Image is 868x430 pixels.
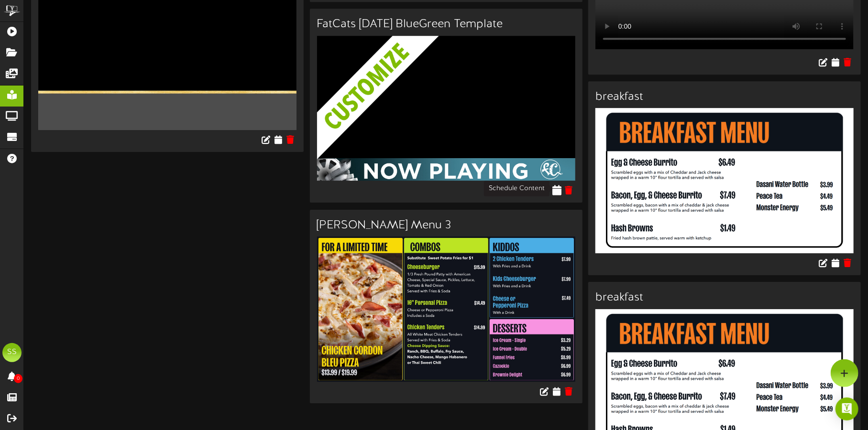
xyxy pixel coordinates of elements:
div: Open Intercom Messenger [835,398,858,420]
img: f073867a-181f-46ae-98d3-7808fc8b623f.png [595,108,854,253]
h3: breakfast [595,291,854,304]
span: 0 [14,374,22,383]
h3: FatCats [DATE] BlueGreen Template [317,18,575,31]
img: 19166981-0026-409a-8e3a-c4fee04b180a.jpg [317,236,575,382]
img: customize_overlay-33eb2c126fd3cb1579feece5bc878b72.png [317,36,590,216]
h3: breakfast [595,91,854,103]
h3: [PERSON_NAME] Menu 3 [317,219,575,232]
div: SS [2,343,22,362]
